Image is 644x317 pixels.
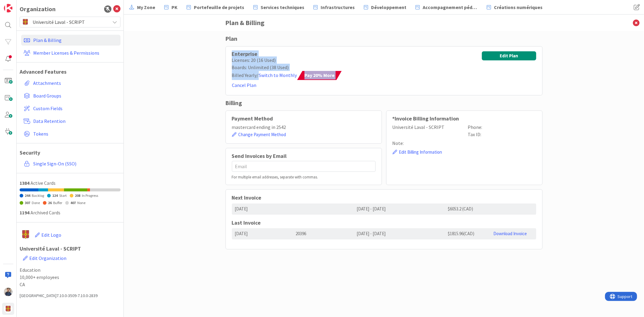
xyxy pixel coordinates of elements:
[21,90,120,101] a: Board Groups
[20,149,120,156] h1: Security
[293,228,354,239] div: 20396
[20,274,120,281] span: 10,000+ employees
[183,2,248,13] a: Portefeuille de projets
[354,203,445,215] div: [DATE] - [DATE]
[20,293,120,299] div: [GEOGRAPHIC_DATA] 7.10.0-3509-7.10.0-2839
[32,200,40,205] span: Done
[33,92,118,99] span: Board Groups
[4,4,12,12] img: Visit kanbanzone.com
[304,71,335,79] span: Pay 20% More
[232,116,376,122] h2: Payment Method
[29,255,66,261] span: Edit Organization
[53,200,62,205] span: Buffer
[226,98,543,107] div: Billing
[20,209,120,216] div: Archived Cards
[20,5,56,14] div: Organization
[21,158,120,169] a: Single Sign-On (SSO)
[70,200,76,205] span: 407
[371,4,406,11] span: Développement
[232,203,293,215] div: [DATE]
[20,180,29,186] span: 1384
[321,4,355,11] span: Infrastructures
[482,51,536,60] button: Edit Plan
[21,128,120,139] a: Tokens
[33,130,118,137] span: Tokens
[232,131,287,139] button: Change Payment Method
[226,34,543,43] div: Plan
[21,18,30,26] img: avatar
[468,123,536,131] p: Phone:
[48,200,52,205] span: 26
[20,229,32,241] img: avatar
[232,153,376,159] h2: Send Invoices by Email
[232,123,376,131] p: mastercard ending in 2542
[21,78,120,88] a: Attachments
[494,4,543,11] span: Créations numériques
[25,200,30,205] span: 307
[20,281,120,288] span: CA
[33,105,118,112] span: Custom Fields
[232,56,339,64] div: Licenses: 20 (16 Used)
[77,200,85,205] span: None
[20,246,120,264] h1: Université Laval - SCRIPT
[171,4,178,11] span: PK
[20,69,120,75] h1: Advanced Features
[232,51,339,56] div: Enterprise
[20,210,29,216] span: 1194
[126,2,159,13] a: My Zone
[232,71,339,80] div: Billed Yearly /
[52,193,58,198] span: 124
[392,123,461,131] p: Université Laval - SCRIPT
[21,103,120,114] a: Custom Fields
[360,2,410,13] a: Développement
[250,2,308,13] a: Services techniques
[392,139,536,147] p: Note:
[13,1,27,8] span: Support
[59,193,67,198] span: Start
[232,219,536,226] h5: Last Invoice
[261,4,304,11] span: Services techniques
[4,305,12,313] img: avatar
[412,2,481,13] a: Accompagnement pédagogique
[232,174,376,180] div: For multiple email addresses, separate with commas.
[41,232,61,238] span: Edit Logo
[194,4,244,11] span: Portefeuille de projets
[392,116,536,122] h2: *Invoice Billing Information
[21,116,120,126] a: Data Retention
[23,252,67,264] button: Edit Organization
[423,4,478,11] span: Accompagnement pédagogique
[82,193,98,198] span: In Progress
[468,131,536,138] p: Tax ID:
[232,161,376,172] input: Email
[226,14,543,31] h3: Plan & Billing
[75,193,80,198] span: 208
[161,2,181,13] a: PK
[137,4,155,11] span: My Zone
[4,288,12,296] img: MW
[445,228,490,239] div: $ 1815.96 ( CAD )
[25,193,30,198] span: 244
[354,228,445,239] div: [DATE] - [DATE]
[445,203,490,215] div: $6053.2 (CAD)
[310,2,358,13] a: Infrastructures
[20,179,120,187] div: Active Cards
[483,2,546,13] a: Créations numériques
[32,193,44,198] span: Backlog
[392,149,443,156] button: Edit Billing Information
[232,194,536,201] h5: Next Invoice
[33,117,118,125] span: Data Retention
[21,47,120,58] a: Member Licenses & Permissions
[232,64,339,71] div: Boards: Unlimited (38 Used)
[35,229,62,241] button: Edit Logo
[232,81,257,89] button: Cancel Plan
[20,266,120,274] span: Education
[259,71,297,79] button: Switch to Monthly
[493,231,527,236] a: Download Invoice
[21,35,120,46] a: Plan & Billing
[232,228,293,239] div: [DATE]
[33,18,107,26] span: Université Laval - SCRIPT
